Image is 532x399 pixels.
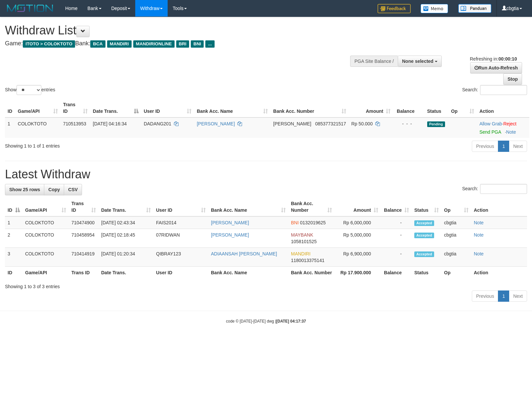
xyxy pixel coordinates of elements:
[5,198,22,216] th: ID: activate to sort column descending
[335,216,381,229] td: Rp 6,000,000
[421,4,448,13] img: Button%20Memo.svg
[506,129,516,135] a: Note
[5,99,15,117] th: ID
[425,99,449,117] th: Status
[176,40,189,48] span: BRI
[477,99,529,117] th: Action
[17,85,41,95] select: Showentries
[90,99,141,117] th: Date Trans.: activate to sort column descending
[48,187,60,192] span: Copy
[5,229,22,248] td: 2
[153,216,208,229] td: FAIS2014
[381,267,412,279] th: Balance
[5,267,22,279] th: ID
[44,184,64,195] a: Copy
[99,198,153,216] th: Date Trans.: activate to sort column ascending
[414,251,434,257] span: Accepted
[378,4,411,13] img: Feedback.jpg
[99,267,153,279] th: Date Trans.
[472,290,498,302] a: Previous
[191,40,204,48] span: BNI
[472,141,498,152] a: Previous
[197,121,235,126] a: [PERSON_NAME]
[22,248,69,267] td: COLOKTOTO
[498,290,509,302] a: 1
[63,121,86,126] span: 710513953
[69,267,99,279] th: Trans ID
[93,121,127,126] span: [DATE] 04:16:34
[61,99,90,117] th: Trans ID: activate to sort column ascending
[5,281,527,290] div: Showing 1 to 3 of 3 entries
[99,229,153,248] td: [DATE] 02:18:45
[412,198,441,216] th: Status: activate to sort column ascending
[5,184,44,195] a: Show 25 rows
[381,216,412,229] td: -
[335,267,381,279] th: Rp 17.900.000
[5,117,15,138] td: 1
[194,99,270,117] th: Bank Acc. Name: activate to sort column ascending
[474,251,484,256] a: Note
[276,319,306,324] strong: [DATE] 04:17:37
[90,40,105,48] span: BCA
[479,121,502,126] a: Allow Grab
[22,229,69,248] td: COLOKTOTO
[335,248,381,267] td: Rp 6,900,000
[458,4,491,13] img: panduan.png
[427,121,445,127] span: Pending
[144,121,171,126] span: DADANG201
[15,117,61,138] td: COLOKTOTO
[291,232,313,238] span: MAYBANK
[22,198,69,216] th: Game/API: activate to sort column ascending
[335,229,381,248] td: Rp 5,000,000
[5,85,55,95] label: Show entries
[381,198,412,216] th: Balance: activate to sort column ascending
[273,121,311,126] span: [PERSON_NAME]
[414,233,434,238] span: Accepted
[351,121,373,126] span: Rp 50.000
[153,248,208,267] td: QIBRAY123
[396,120,422,127] div: - - -
[153,229,208,248] td: 07RIDWAN
[69,248,99,267] td: 710414919
[107,40,132,48] span: MANDIRI
[23,40,75,48] span: ITOTO > COLOKTOTO
[288,267,335,279] th: Bank Acc. Number
[211,220,249,225] a: [PERSON_NAME]
[5,168,527,181] h1: Latest Withdraw
[99,216,153,229] td: [DATE] 02:43:34
[22,216,69,229] td: COLOKTOTO
[5,40,348,47] h4: Game: Bank:
[477,117,529,138] td: ·
[291,220,299,225] span: BNI
[99,248,153,267] td: [DATE] 01:20:34
[393,99,424,117] th: Balance
[335,198,381,216] th: Amount: activate to sort column ascending
[480,184,527,194] input: Search:
[5,248,22,267] td: 3
[291,239,317,244] span: Copy 1058101525 to clipboard
[211,251,277,256] a: ADIAANSAH [PERSON_NAME]
[153,267,208,279] th: User ID
[480,85,527,95] input: Search:
[350,56,398,67] div: PGA Site Balance /
[22,267,69,279] th: Game/API
[69,229,99,248] td: 710458954
[226,319,306,324] small: code © [DATE]-[DATE] dwg |
[64,184,82,195] a: CSV
[211,232,249,238] a: [PERSON_NAME]
[208,267,288,279] th: Bank Acc. Name
[509,141,527,152] a: Next
[470,62,522,73] a: Run Auto-Refresh
[153,198,208,216] th: User ID: activate to sort column ascending
[208,198,288,216] th: Bank Acc. Name: activate to sort column ascending
[441,267,471,279] th: Op
[141,99,194,117] th: User ID: activate to sort column ascending
[441,216,471,229] td: cbgtia
[479,129,501,135] a: Send PGA
[205,40,214,48] span: ...
[509,290,527,302] a: Next
[5,24,348,37] h1: Withdraw List
[291,258,324,263] span: Copy 1180013375141 to clipboard
[381,229,412,248] td: -
[498,56,517,62] strong: 00:00:10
